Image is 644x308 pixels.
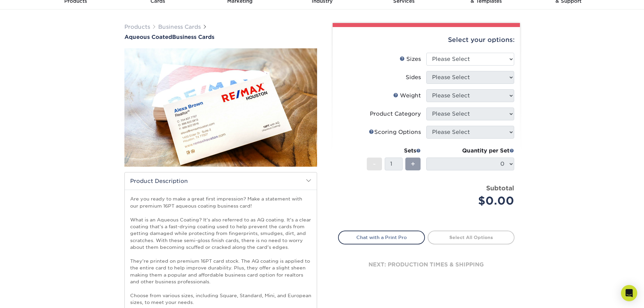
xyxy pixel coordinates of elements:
[125,172,317,190] h2: Product Description
[373,159,376,169] span: -
[124,11,317,204] img: Aqueous Coated 01
[426,147,514,155] div: Quantity per Set
[124,34,317,40] a: Aqueous CoatedBusiness Cards
[431,193,514,209] div: $0.00
[411,159,415,169] span: +
[158,24,201,30] a: Business Cards
[406,73,421,81] div: Sides
[393,92,421,100] div: Weight
[621,285,637,301] div: Open Intercom Messenger
[400,55,421,63] div: Sizes
[338,231,425,244] a: Chat with a Print Pro
[130,195,311,306] p: Are you ready to make a great first impression? Make a statement with our premium 16PT aqueous co...
[338,244,515,285] div: next: production times & shipping
[428,231,515,244] a: Select All Options
[486,184,514,192] strong: Subtotal
[124,24,150,30] a: Products
[367,147,421,155] div: Sets
[124,34,172,40] span: Aqueous Coated
[338,27,515,53] div: Select your options:
[369,128,421,136] div: Scoring Options
[370,110,421,118] div: Product Category
[124,34,317,40] h1: Business Cards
